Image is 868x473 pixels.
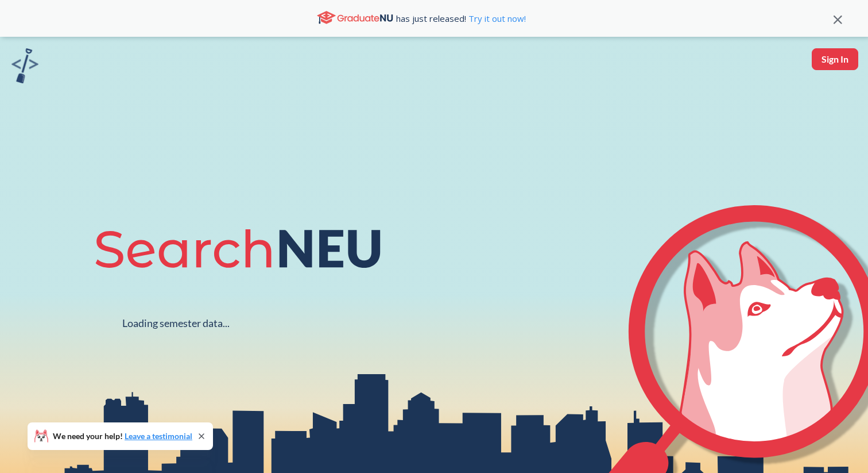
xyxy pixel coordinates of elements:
[11,48,38,87] a: sandbox logo
[125,431,192,441] a: Leave a testimonial
[466,13,526,24] a: Try it out now!
[812,48,858,70] button: Sign In
[396,12,526,25] span: has just released!
[53,432,192,440] span: We need your help!
[11,48,38,83] img: sandbox logo
[122,317,230,330] div: Loading semester data...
